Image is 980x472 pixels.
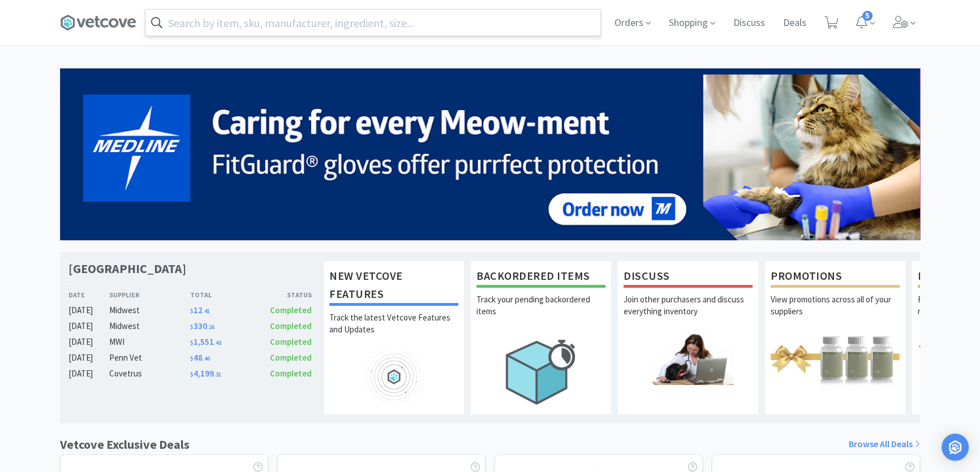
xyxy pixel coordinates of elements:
a: [DATE]Midwest$12.41Completed [68,304,312,317]
h1: Discuss [624,267,753,288]
div: [DATE] [68,304,109,317]
a: New Vetcove FeaturesTrack the latest Vetcove Features and Updates [323,261,465,414]
p: View promotions across all of your suppliers [771,293,900,333]
img: 5b85490d2c9a43ef9873369d65f5cc4c_481.png [60,68,920,240]
p: Track your pending backordered items [476,293,605,333]
span: . 40 [203,355,210,362]
span: 5 [862,11,872,21]
div: MWI [109,335,190,349]
div: [DATE] [68,319,109,333]
span: Completed [270,305,312,315]
img: hero_backorders.png [476,333,605,410]
div: [DATE] [68,351,109,365]
div: Supplier [109,289,190,300]
span: . 26 [207,323,214,331]
a: [DATE]Midwest$330.26Completed [68,319,312,333]
span: Completed [270,368,312,379]
div: Status [251,289,312,300]
h1: Promotions [771,267,900,288]
span: 48 [190,352,210,363]
img: hero_discuss.png [624,333,753,384]
a: Discuss [729,18,770,28]
div: Midwest [109,304,190,317]
h1: [GEOGRAPHIC_DATA] [68,261,186,277]
span: $ [190,339,194,347]
span: $ [190,371,194,378]
span: 330 [190,321,214,331]
div: Open Intercom Messenger [942,434,969,461]
a: PromotionsView promotions across all of your suppliers [764,261,906,414]
p: Join other purchasers and discuss everything inventory [624,293,753,333]
div: Covetrus [109,367,190,380]
h1: Vetcove Exclusive Deals [60,435,190,454]
span: Completed [270,321,312,331]
div: Total [190,289,251,300]
div: [DATE] [68,335,109,349]
input: Search by item, sku, manufacturer, ingredient, size... [145,10,600,36]
span: $ [190,323,194,331]
img: hero_promotions.png [771,333,900,384]
span: Completed [270,336,312,347]
img: hero_feature_roadmap.png [329,351,458,402]
a: Browse All Deals [849,437,920,452]
span: Completed [270,352,312,363]
a: Deals [779,18,811,28]
span: 12 [190,305,210,315]
div: Midwest [109,319,190,333]
a: [DATE]MWI$1,551.43Completed [68,335,312,349]
span: $ [190,308,194,315]
h1: Backordered Items [476,267,605,288]
a: [DATE]Penn Vet$48.40Completed [68,351,312,365]
span: . 43 [214,339,221,347]
a: Backordered ItemsTrack your pending backordered items [470,261,612,414]
span: . 31 [214,371,221,378]
span: 1,551 [190,336,221,347]
span: 4,199 [190,368,221,379]
a: [DATE]Covetrus$4,199.31Completed [68,367,312,380]
h1: New Vetcove Features [329,267,458,306]
div: Date [68,289,109,300]
div: [DATE] [68,367,109,380]
p: Track the latest Vetcove Features and Updates [329,311,458,351]
div: Penn Vet [109,351,190,365]
a: DiscussJoin other purchasers and discuss everything inventory [617,261,759,414]
span: $ [190,355,194,362]
span: . 41 [203,308,210,315]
